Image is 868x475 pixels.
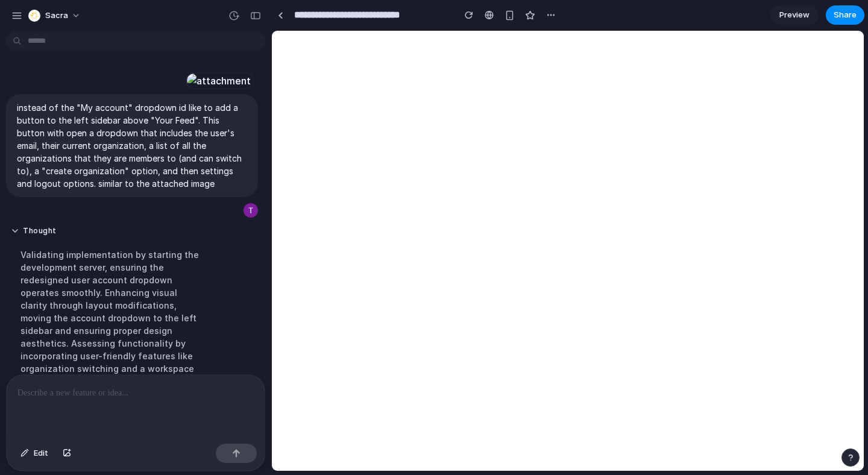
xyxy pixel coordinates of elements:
p: instead of the "My account" dropdown id like to add a button to the left sidebar above "Your Feed... [17,101,247,190]
span: Sacra [45,10,68,22]
button: Sacra [24,6,87,25]
a: Preview [770,5,819,25]
button: Share [826,5,864,25]
button: Edit [14,444,54,463]
span: Share [834,9,857,21]
span: Edit [34,447,48,459]
span: Preview [779,9,810,21]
